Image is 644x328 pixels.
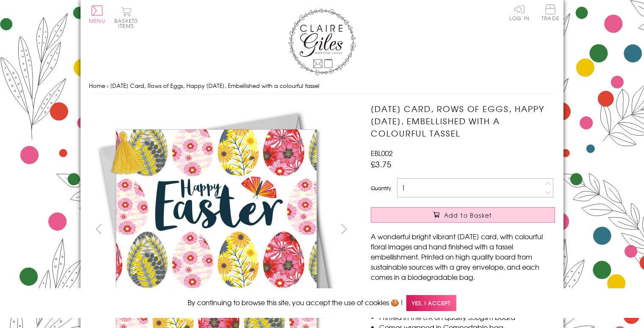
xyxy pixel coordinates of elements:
[107,82,108,90] span: ›
[118,17,138,30] span: 0 items
[406,295,456,312] span: Yes, I accept
[89,5,105,23] button: Menu
[371,231,555,282] p: A wonderful bright vibrant [DATE] card, with colourful floral images and hand finished with a tas...
[444,211,492,219] span: Add to Basket
[89,77,555,95] nav: breadcrumbs
[89,82,105,90] a: Home
[114,7,138,28] button: Basket0 items
[371,158,391,170] span: £3.75
[541,4,559,21] span: Trade
[89,219,108,238] button: prev
[371,103,555,139] h1: [DATE] Card, Rows of Eggs, Happy [DATE], Embellished with a colourful tassel
[335,219,354,238] button: next
[509,4,530,21] a: Log In
[89,17,105,25] span: Menu
[541,4,559,22] a: Trade
[371,184,391,192] label: Quantity
[371,207,555,223] button: Add to Basket
[110,82,319,90] span: [DATE] Card, Rows of Eggs, Happy [DATE], Embellished with a colourful tassel
[371,148,393,158] span: EBL002
[288,8,356,75] img: Claire Giles Greetings Cards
